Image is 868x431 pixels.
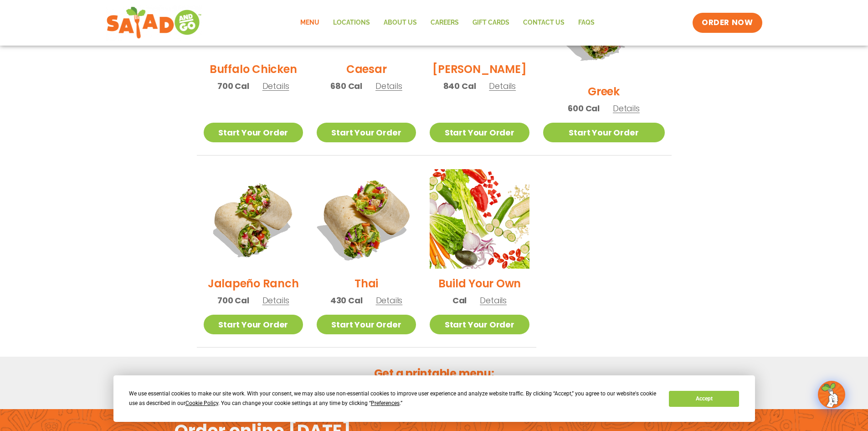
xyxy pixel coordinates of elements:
[693,13,762,33] a: ORDER NOW
[308,161,425,277] img: Product photo for Thai Wrap
[819,382,844,407] img: wpChatIcon
[208,275,299,291] h2: Jalapeño Ranch
[293,12,326,33] a: Menu
[210,61,297,77] h2: Buffalo Chicken
[432,61,526,77] h2: [PERSON_NAME]
[262,295,289,306] span: Details
[217,294,249,306] span: 700 Cal
[262,80,289,92] span: Details
[377,12,424,33] a: About Us
[702,17,753,28] span: ORDER NOW
[466,12,516,33] a: GIFT CARDS
[106,5,202,41] img: new-SAG-logo-768×292
[113,375,755,422] div: Cookie Consent Prompt
[375,80,402,92] span: Details
[330,294,363,306] span: 430 Cal
[669,391,739,407] button: Accept
[129,389,658,408] div: We use essential cookies to make our site work. With your consent, we may also use non-essential ...
[376,295,403,306] span: Details
[317,315,416,334] a: Start Your Order
[452,294,467,306] span: Cal
[543,123,665,142] a: Start Your Order
[480,295,507,306] span: Details
[354,275,378,291] h2: Thai
[443,80,476,92] span: 840 Cal
[330,80,362,92] span: 680 Cal
[204,169,303,269] img: Product photo for Jalapeño Ranch Wrap
[568,102,600,114] span: 600 Cal
[197,365,672,381] h2: Get a printable menu:
[613,103,640,114] span: Details
[430,123,529,142] a: Start Your Order
[371,400,400,406] span: Preferences
[489,80,516,92] span: Details
[516,12,571,33] a: Contact Us
[430,315,529,334] a: Start Your Order
[588,83,620,99] h2: Greek
[317,123,416,142] a: Start Your Order
[326,12,377,33] a: Locations
[346,61,387,77] h2: Caesar
[185,400,218,406] span: Cookie Policy
[217,80,249,92] span: 700 Cal
[438,275,521,291] h2: Build Your Own
[204,315,303,334] a: Start Your Order
[571,12,601,33] a: FAQs
[293,12,601,33] nav: Menu
[430,169,529,269] img: Product photo for Build Your Own
[424,12,466,33] a: Careers
[204,123,303,142] a: Start Your Order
